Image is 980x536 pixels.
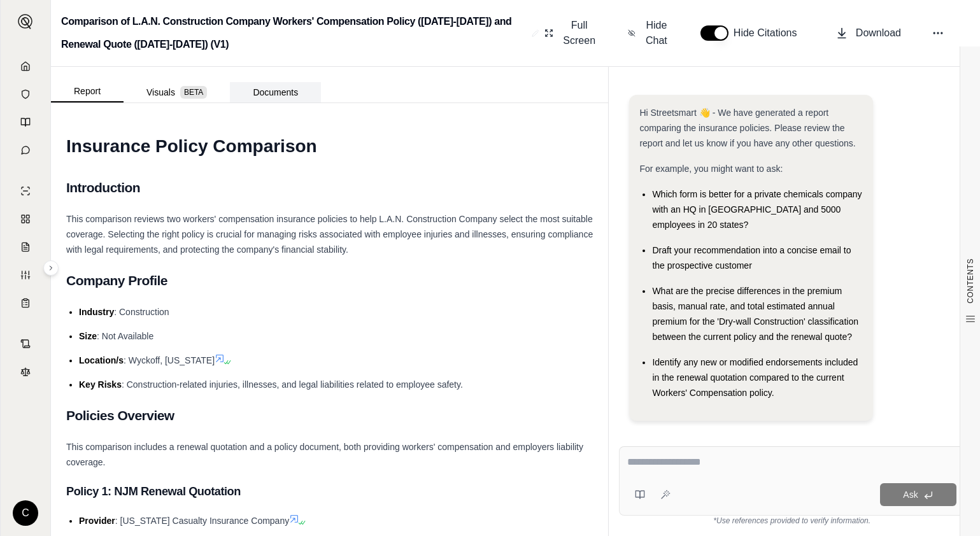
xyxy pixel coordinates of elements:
div: *Use references provided to verify information. [619,516,965,526]
a: Contract Analysis [8,331,43,356]
span: Full Screen [561,18,597,48]
span: : [US_STATE] Casualty Insurance Company [115,516,289,526]
span: : Not Available [97,331,153,341]
span: BETA [180,86,207,99]
span: : Construction-related injuries, illnesses, and legal liabilities related to employee safety. [122,379,463,390]
h2: Company Profile [66,267,593,294]
span: Size [79,331,97,341]
h3: Policy 1: NJM Renewal Quotation [66,480,593,503]
button: Documents [230,82,321,102]
button: Expand sidebar [43,260,59,276]
span: Industry [79,307,114,317]
span: Location/s [79,355,124,365]
h2: Policies Overview [66,402,593,429]
button: Report [51,81,124,102]
img: Expand sidebar [18,14,33,29]
button: Hide Chat [623,13,675,53]
span: This comparison includes a renewal quotation and a policy document, both providing workers' compe... [66,442,583,467]
a: Custom Report [8,262,43,288]
a: Coverage Table [8,290,43,316]
a: Claim Coverage [8,234,43,260]
a: Documents Vault [8,81,43,107]
a: Prompt Library [8,109,43,135]
a: Policy Comparisons [8,206,43,232]
span: : Construction [114,307,169,317]
span: Download [856,25,901,41]
span: Hi Streetsmart 👋 - We have generated a report comparing the insurance policies. Please review the... [639,108,855,148]
span: Key Risks [79,379,122,390]
a: Chat [8,138,43,163]
span: For example, you might want to ask: [639,164,783,174]
h2: Comparison of L.A.N. Construction Company Workers' Compensation Policy ([DATE]-[DATE]) and Renewa... [61,10,527,56]
button: Download [830,20,906,46]
span: What are the precise differences in the premium basis, manual rate, and total estimated annual pr... [652,286,858,342]
button: Expand sidebar [13,9,38,34]
span: Draft your recommendation into a concise email to the prospective customer [652,245,851,271]
h2: Introduction [66,174,593,201]
span: This comparison reviews two workers' compensation insurance policies to help L.A.N. Construction ... [66,214,593,255]
span: Provider [79,516,115,526]
span: Ask [903,490,918,500]
a: Home [8,53,43,79]
span: Hide Chat [643,18,670,48]
button: Visuals [124,82,230,102]
a: Legal Search Engine [8,359,43,384]
span: Hide Citations [734,25,805,41]
span: : Wyckoff, [US_STATE] [124,355,215,365]
a: Single Policy [8,178,43,204]
h1: Insurance Policy Comparison [66,129,593,164]
button: Ask [880,483,956,506]
span: CONTENTS [965,258,976,304]
div: C [13,500,38,526]
span: Which form is better for a private chemicals company with an HQ in [GEOGRAPHIC_DATA] and 5000 emp... [652,189,862,230]
button: Full Screen [539,13,602,53]
span: Identify any new or modified endorsements included in the renewal quotation compared to the curre... [652,357,858,398]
